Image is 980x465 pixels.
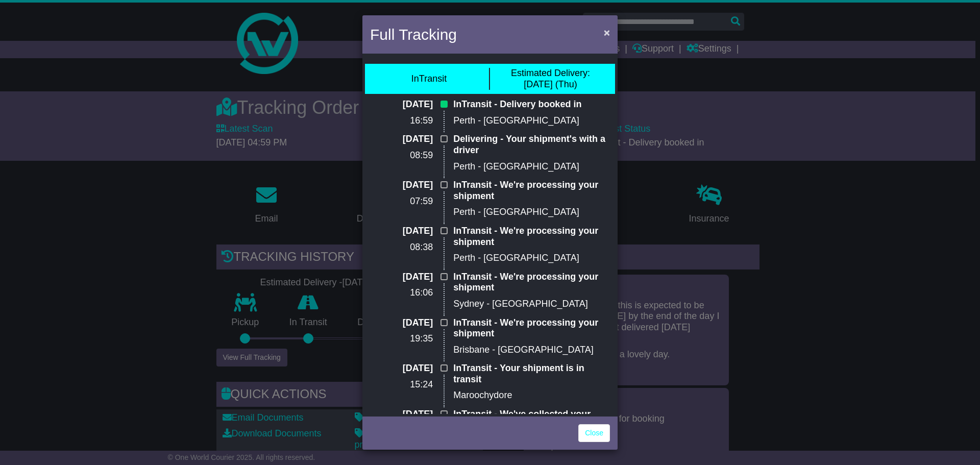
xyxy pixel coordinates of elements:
[453,207,610,218] p: Perth - [GEOGRAPHIC_DATA]
[604,27,610,38] span: ×
[370,409,433,420] p: [DATE]
[453,253,610,264] p: Perth - [GEOGRAPHIC_DATA]
[453,363,610,385] p: InTransit - Your shipment is in transit
[453,317,610,339] p: InTransit - We're processing your shipment
[453,99,610,110] p: InTransit - Delivery booked in
[453,134,610,156] p: Delivering - Your shipment's with a driver
[453,345,610,356] p: Brisbane - [GEOGRAPHIC_DATA]
[453,226,610,248] p: InTransit - We're processing your shipment
[370,115,433,127] p: 16:59
[453,272,610,293] p: InTransit - We're processing your shipment
[453,390,610,401] p: Maroochydore
[599,22,615,43] button: Close
[370,196,433,207] p: 07:59
[511,68,590,78] span: Estimated Delivery:
[453,180,610,202] p: InTransit - We're processing your shipment
[370,287,433,299] p: 16:06
[370,333,433,345] p: 19:35
[370,379,433,390] p: 15:24
[370,150,433,161] p: 08:59
[370,272,433,283] p: [DATE]
[370,363,433,374] p: [DATE]
[453,299,610,310] p: Sydney - [GEOGRAPHIC_DATA]
[370,99,433,110] p: [DATE]
[370,180,433,191] p: [DATE]
[578,424,610,442] a: Close
[370,134,433,145] p: [DATE]
[370,23,457,46] h4: Full Tracking
[511,68,590,90] div: [DATE] (Thu)
[453,409,610,431] p: InTransit - We've collected your shipment
[370,242,433,253] p: 08:38
[411,74,447,85] div: InTransit
[453,115,610,127] p: Perth - [GEOGRAPHIC_DATA]
[453,161,610,173] p: Perth - [GEOGRAPHIC_DATA]
[370,226,433,237] p: [DATE]
[370,317,433,329] p: [DATE]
